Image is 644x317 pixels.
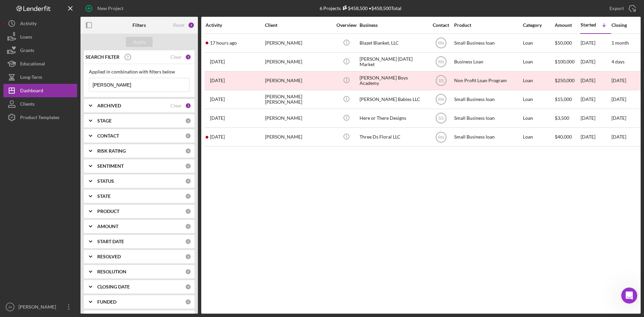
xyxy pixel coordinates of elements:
div: Small Business loan [454,91,521,108]
text: RN [438,41,444,46]
b: FUNDED [97,299,116,305]
div: 0 [185,118,191,124]
div: Long-Term [20,70,42,86]
time: [DATE] [611,134,626,140]
div: Grants [20,44,34,59]
time: 2025-07-30 01:07 [210,59,225,64]
div: [DATE] [581,91,611,108]
div: [PERSON_NAME] [265,128,332,146]
div: Category [523,22,554,28]
div: [PERSON_NAME] [265,34,332,52]
div: Started [581,22,596,28]
button: New Project [80,2,130,15]
button: Clients [3,97,77,111]
span: $15,000 [555,96,572,102]
div: [DATE] [581,72,611,90]
div: [PERSON_NAME] [265,72,332,90]
a: Activity [3,17,77,30]
text: SS [438,78,443,83]
div: Small Business loan [454,128,521,146]
div: Loan [523,109,554,127]
div: Overview [334,22,359,28]
div: [PERSON_NAME] [265,109,332,127]
div: Applied in combination with filters below [89,69,190,74]
button: Product Templates [3,111,77,124]
div: 6 Projects • $458,500 Total [320,5,401,11]
button: Educational [3,57,77,70]
b: RISK RATING [97,148,126,154]
b: SEARCH FILTER [86,54,119,60]
time: 2025-01-27 19:46 [210,97,225,102]
div: Loans [20,30,32,45]
div: Educational [20,57,45,72]
div: 0 [185,208,191,214]
div: Activity [206,22,264,28]
b: RESOLUTION [97,269,126,274]
b: STAGE [97,118,112,123]
div: Amount [555,22,580,28]
div: 0 [185,299,191,305]
b: Filters [132,22,146,28]
button: Grants [3,44,77,57]
a: Dashboard [3,84,77,97]
div: 1 [185,103,191,109]
div: Export [609,2,624,15]
div: Product Templates [20,111,59,126]
div: Small Business loan [454,109,521,127]
b: STATE [97,194,111,199]
text: RN [438,60,444,64]
b: RESOLVED [97,254,121,259]
span: $100,000 [555,59,575,64]
div: Clear [170,103,182,108]
div: $250,000 [555,72,580,90]
div: [PERSON_NAME] [PERSON_NAME] [265,91,332,108]
div: Reset [173,22,184,28]
div: 0 [185,133,191,139]
time: 2025-09-09 01:23 [210,40,237,46]
div: Loan [523,72,554,90]
button: JH[PERSON_NAME] [3,300,77,314]
div: Activity [20,17,37,32]
text: RN [438,135,444,140]
div: Business [360,22,427,28]
div: Product [454,22,521,28]
time: [DATE] [611,115,626,121]
b: AMOUNT [97,224,118,229]
text: JH [8,305,12,309]
div: [DATE] [581,53,611,71]
button: Export [603,2,641,15]
div: Blazet Blanket, LLC [360,34,427,52]
time: [DATE] [611,96,626,102]
div: Three Ds Floral LLC [360,128,427,146]
div: [PERSON_NAME] Boys Academy [360,72,427,90]
div: Clients [20,97,35,112]
button: Loans [3,30,77,44]
div: [PERSON_NAME] [265,53,332,71]
div: [DATE] [581,34,611,52]
div: Small Business loan [454,34,521,52]
b: STATUS [97,178,114,184]
span: $50,000 [555,40,572,46]
div: [PERSON_NAME] [17,300,60,315]
time: 1 month [611,40,629,46]
div: 2 [188,22,195,29]
b: CONTACT [97,133,119,139]
div: 0 [185,193,191,199]
div: Business Loan [454,53,521,71]
div: [DATE] [581,128,611,146]
div: 0 [185,269,191,275]
div: $458,500 [341,5,368,11]
button: Long-Term [3,70,77,84]
time: 2025-07-15 13:19 [210,78,225,83]
iframe: Intercom live chat [621,287,637,304]
div: Here or There Designs [360,109,427,127]
b: START DATE [97,239,124,244]
b: PRODUCT [97,209,119,214]
span: $3,500 [555,115,569,121]
div: Non Profit Loan Program [454,72,521,90]
div: 0 [185,148,191,154]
